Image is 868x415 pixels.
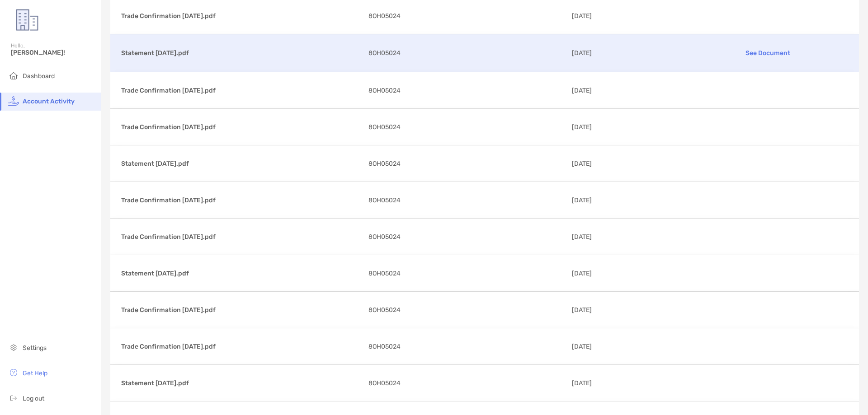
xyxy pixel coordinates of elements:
span: Settings [23,344,47,352]
p: See Document [688,45,848,61]
span: Log out [23,395,44,402]
p: Statement [DATE].pdf [121,268,361,279]
span: 8OH05024 [368,268,401,279]
p: Trade Confirmation [DATE].pdf [121,195,361,206]
p: [DATE] [572,378,681,389]
p: [DATE] [572,304,681,316]
span: 8OH05024 [368,231,401,242]
span: 8OH05024 [368,121,401,133]
img: household icon [8,70,19,81]
p: Statement [DATE].pdf [121,378,361,389]
span: Get Help [23,369,47,377]
p: [DATE] [572,231,681,242]
span: 8OH05024 [368,10,401,22]
img: Zoe Logo [11,4,43,36]
p: [DATE] [572,10,681,22]
p: Trade Confirmation [DATE].pdf [121,304,361,316]
span: Account Activity [23,98,75,105]
p: [DATE] [572,341,681,352]
p: Trade Confirmation [DATE].pdf [121,10,361,22]
span: [PERSON_NAME]! [11,49,95,56]
span: 8OH05024 [368,304,401,316]
span: 8OH05024 [368,341,401,352]
span: 8OH05024 [368,378,401,389]
p: Statement [DATE].pdf [121,158,361,169]
img: activity icon [8,95,19,106]
p: Trade Confirmation [DATE].pdf [121,85,361,96]
p: [DATE] [572,195,681,206]
p: [DATE] [572,158,681,169]
p: Trade Confirmation [DATE].pdf [121,121,361,133]
span: 8OH05024 [368,195,401,206]
span: 8OH05024 [368,85,401,96]
img: settings icon [8,342,19,353]
span: 8OH05024 [368,47,401,59]
img: get-help icon [8,367,19,378]
p: [DATE] [572,85,681,96]
p: [DATE] [572,121,681,133]
span: 8OH05024 [368,158,401,169]
img: logout icon [8,392,19,403]
p: Statement [DATE].pdf [121,47,361,59]
p: [DATE] [572,268,681,279]
p: Trade Confirmation [DATE].pdf [121,341,361,352]
p: [DATE] [572,47,681,59]
span: Dashboard [23,72,55,80]
p: Trade Confirmation [DATE].pdf [121,231,361,242]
